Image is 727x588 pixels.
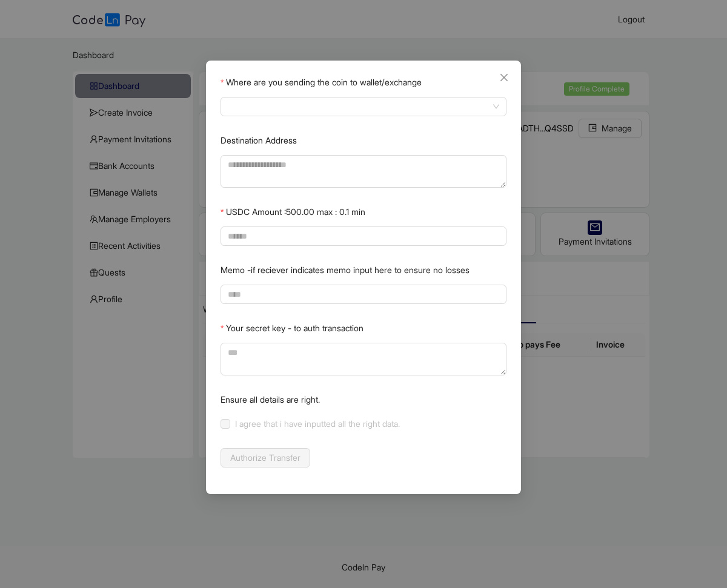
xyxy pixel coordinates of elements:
label: Your secret key - to auth transaction [221,319,363,338]
label: Memo -if reciever indicates memo input here to ensure no losses [221,260,470,280]
textarea: Your secret key - to auth transaction [221,343,506,375]
span: Authorize Transfer [230,451,300,464]
textarea: Destination Address [221,155,506,188]
span: close [499,73,509,82]
label: Destination Address [221,131,297,150]
label: Ensure all details are right. [221,390,320,409]
input: USDC Amount :500.00 max : 0.1 min [228,227,506,245]
button: Close [497,71,511,84]
label: Where are you sending the coin to wallet/exchange [221,73,422,92]
button: Authorize Transfer [221,448,310,467]
input: Memo -if reciever indicates memo input here to ensure no losses [221,285,506,304]
span: I agree that i have inputted all the right data. [230,417,405,431]
label: USDC Amount :500.00 max : 0.1 min [221,202,365,222]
